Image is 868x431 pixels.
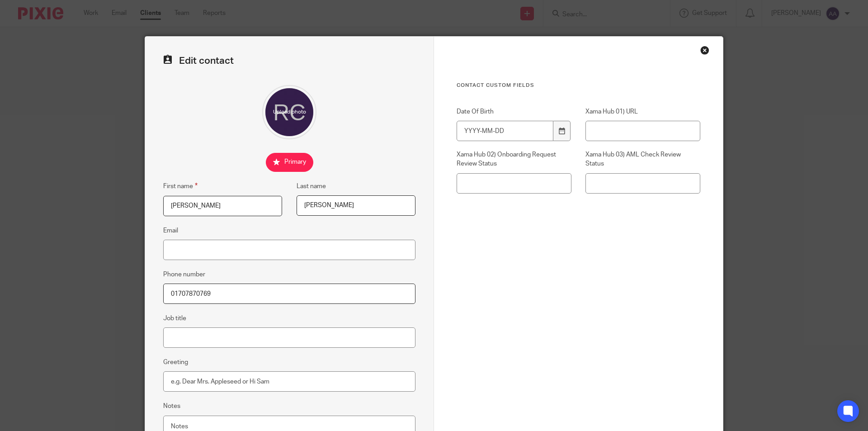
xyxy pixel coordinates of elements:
label: Notes [163,402,180,411]
label: Date Of Birth [457,107,571,116]
input: YYYY-MM-DD [457,121,553,141]
label: Job title [163,314,186,323]
label: Xama Hub 02) Onboarding Request Review Status [457,150,571,169]
label: Last name [297,182,326,191]
label: Phone number [163,270,205,279]
label: Xama Hub 01) URL [585,107,700,116]
label: First name [163,181,198,191]
h2: Edit contact [163,55,415,67]
input: e.g. Dear Mrs. Appleseed or Hi Sam [163,371,415,392]
div: Close this dialog window [700,46,709,55]
h3: Contact Custom fields [457,82,700,89]
label: Greeting [163,358,188,367]
label: Xama Hub 03) AML Check Review Status [585,150,700,169]
label: Email [163,226,178,235]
